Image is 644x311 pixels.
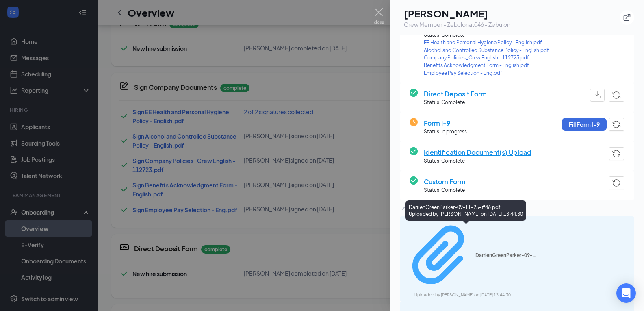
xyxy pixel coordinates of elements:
[620,10,634,25] button: ExternalLink
[424,157,531,165] span: Status: Complete
[424,99,487,107] span: Status: Complete
[424,147,531,157] span: Identification Document(s) Upload
[562,118,607,131] button: Fill Form I-9
[424,62,549,70] a: Benefits Acknowledgment Form - English.pdf
[616,283,636,303] div: Open Intercom Messenger
[405,200,526,221] div: DarrienGreenParker-09-11-25-#46.pdf Uploaded by [PERSON_NAME] on [DATE] 13:44:30
[475,252,536,259] div: DarrienGreenParker-09-11-25-#46.pdf
[414,292,536,298] div: Uploaded by [PERSON_NAME] on [DATE] 13:44:30
[405,220,475,291] svg: Paperclip
[404,7,510,20] h1: [PERSON_NAME]
[424,176,466,187] span: Custom Form
[424,31,549,39] span: Status: Complete
[424,89,487,99] span: Direct Deposit Form
[404,20,510,28] div: Crew Member - Zebulon at 046 - Zebulon
[424,54,549,62] a: Company Policies_Crew English - 112723.pdf
[424,187,466,194] span: Status: Complete
[405,220,536,298] a: PaperclipDarrienGreenParker-09-11-25-#46.pdfUploaded by [PERSON_NAME] on [DATE] 13:44:30
[424,70,549,77] a: Employee Pay Selection - Eng.pdf
[623,13,631,22] svg: ExternalLink
[424,39,549,47] a: EE Health and Personal Hygiene Policy - English.pdf
[424,128,467,136] span: Status: In progress
[424,118,467,128] span: Form I-9
[424,47,549,54] a: Alcohol and Controlled Substance Policy - English.pdf
[400,203,410,213] svg: ChevronUp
